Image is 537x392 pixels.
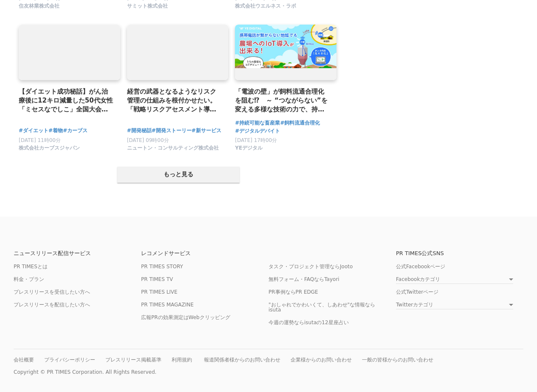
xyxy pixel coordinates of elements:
a: Facebookカテゴリ [396,277,513,284]
a: PR TIMES STORY [141,264,183,270]
a: プレスリリースを受信したい方へ [14,289,90,295]
span: [DATE] 17時00分 [235,137,277,143]
a: 料金・プラン [14,276,44,282]
a: 無料フォーム・FAQならTayori [268,276,339,282]
a: #開発ストーリー [152,127,192,135]
a: #開発秘話 [127,127,152,135]
a: PR TIMESとは [14,264,48,270]
a: タスク・プロジェクト管理ならJooto [268,264,353,270]
a: 一般の皆様からのお問い合わせ [362,357,433,363]
a: 企業様からのお問い合わせ [291,357,352,363]
p: PR TIMES公式SNS [396,250,523,256]
p: Copyright © PR TIMES Corporation. All Rights Reserved. [14,369,523,375]
a: 経営の武器となるようなリスク管理の仕組みを根付かせたい。「戦略リスクアセスメント導入支援サービス」がもたらす価値と開発に込めた熱意 [127,87,222,114]
a: サミット株式会社 [127,5,168,11]
a: #持続可能な畜産業 [235,119,280,127]
a: PR TIMES LIVE [141,289,178,295]
a: PR TIMES MAGAZINE [141,302,194,308]
span: [DATE] 11時00分 [19,137,61,143]
button: もっと見る [117,167,240,183]
a: ニュートン・コンサルティング株式会社 [127,147,219,153]
p: ニュースリリース配信サービス [14,250,141,256]
a: #着物 [48,127,63,135]
span: [DATE] 09時00分 [127,137,169,143]
a: PR TIMES TV [141,276,173,282]
span: YEデジタル [235,145,263,152]
a: #飼料流通合理化 [280,119,320,127]
a: 広報PRの効果測定はWebクリッピング [141,314,230,320]
a: #デジタルデバイト [235,127,280,135]
a: プレスリリース掲載基準 [105,357,161,363]
a: "おしゃれでかわいくて、しあわせ"な情報ならisuta [268,302,375,313]
span: 株式会社カーブスジャパン [19,145,80,152]
a: PR事例ならPR EDGE [268,289,318,295]
a: #カーブス [63,127,88,135]
span: 住友林業株式会社 [19,3,59,10]
a: 公式Facebookページ [396,264,445,270]
a: プレスリリースを配信したい方へ [14,302,90,308]
a: 「電波の壁」が飼料流通合理化を阻む⁉ ～ “つながらない”を変える多様な技術の力で、持続可能な畜産へ ～ [235,87,330,114]
span: ニュートン・コンサルティング株式会社 [127,145,219,152]
a: 今週の運勢ならisutaの12星座占い [268,320,349,325]
span: サミット株式会社 [127,3,168,10]
a: 住友林業株式会社 [19,5,59,11]
a: #新サービス [192,127,221,135]
a: 報道関係者様からのお問い合わせ [204,357,280,363]
a: 公式Twitterページ [396,289,438,295]
a: 会社概要 [14,357,34,363]
a: YEデジタル [235,147,263,153]
a: 利用規約 [172,357,192,363]
a: 【ダイエット成功秘話】がん治療後に12キロ減量した50代女性「ミセスなでしこ」全国大会で準グランプリに [19,87,113,114]
a: 株式会社カーブスジャパン [19,147,80,153]
a: Twitterカテゴリ [396,302,513,309]
a: #ダイエット [19,127,48,135]
span: 株式会社ウエルネス・ラボ [235,3,296,10]
p: レコメンドサービス [141,250,268,256]
a: 株式会社ウエルネス・ラボ [235,5,296,11]
a: プライバシーポリシー [44,357,95,363]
